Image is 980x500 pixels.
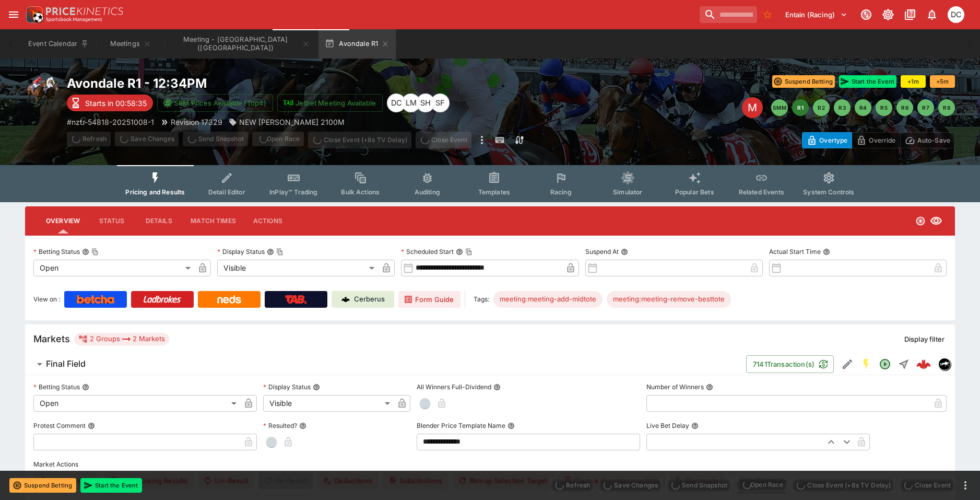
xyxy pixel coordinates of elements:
[852,132,900,148] button: Override
[938,358,951,370] div: nztr
[341,188,380,196] span: Bulk Actions
[277,94,383,112] button: Jetbet Meeting Available
[948,6,964,23] div: David Crockford
[930,75,955,88] button: +5m
[917,99,934,116] button: R7
[88,422,95,429] button: Protest Comment
[269,188,317,196] span: InPlay™ Trading
[613,188,642,196] span: Simulator
[803,188,854,196] span: System Controls
[78,333,165,345] div: 2 Groups 2 Markets
[33,247,80,256] p: Betting Status
[772,75,835,88] button: Suspend Betting
[417,382,491,391] p: All Winners Full-Dividend
[276,248,284,255] button: Copy To Clipboard
[550,188,572,196] span: Racing
[416,94,435,112] div: Scott Hunt
[267,248,274,255] button: Display StatusCopy To Clipboard
[476,132,488,148] button: more
[802,132,955,148] div: Start From
[739,188,784,196] span: Related Events
[217,247,265,256] p: Display Status
[217,295,241,304] img: Neds
[143,295,181,304] img: Ladbrokes
[901,75,926,88] button: +1m
[431,94,450,112] div: Sugaluopea Filipaina
[229,117,345,127] div: NEW LYNN MAIDEN 2100M
[23,4,44,25] img: PriceKinetics Logo
[675,188,714,196] span: Popular Bets
[341,295,350,304] img: Cerberus
[944,3,967,26] button: David Crockford
[33,395,240,412] div: Open
[456,248,463,255] button: Scheduled StartCopy To Clipboard
[959,479,972,492] button: more
[97,29,164,59] button: Meetings
[46,17,102,22] img: Sportsbook Management
[691,422,699,429] button: Live Bet Delay
[706,383,713,391] button: Number of Winners
[771,99,788,116] button: SMM
[894,355,913,374] button: Straight
[33,382,80,391] p: Betting Status
[802,132,852,148] button: Overtype
[857,355,876,374] button: SGM Enabled
[838,355,857,374] button: Edit Detail
[916,357,931,371] div: 4f7b2ce7-e55f-4ecd-8c68-948c2b23be3d
[742,97,763,118] div: Edit Meeting
[898,331,951,347] button: Display filter
[855,99,871,116] button: R4
[646,421,689,430] p: Live Bet Delay
[387,94,406,112] div: David Crockford
[896,99,913,116] button: R6
[33,333,70,345] h5: Markets
[91,248,99,255] button: Copy To Clipboard
[67,117,154,127] p: Copy To Clipboard
[88,208,135,234] button: Status
[252,132,304,146] div: split button
[465,248,473,255] button: Copy To Clipboard
[813,99,830,116] button: R2
[746,355,834,373] button: 7141Transaction(s)
[82,383,89,391] button: Betting Status
[401,247,454,256] p: Scheduled Start
[332,291,394,308] a: Cerberus
[839,75,896,88] button: Start the Event
[915,216,926,226] svg: Open
[769,247,821,256] p: Actual Start Time
[77,295,114,304] img: Betcha
[33,421,86,430] p: Protest Comment
[607,294,731,305] span: meeting:meeting-remove-besttote
[901,5,919,24] button: Documentation
[834,99,851,116] button: R3
[507,422,515,429] button: Blender Price Template Name
[171,117,222,127] p: Revision 17329
[398,291,461,308] a: Form Guide
[930,215,942,227] svg: Visible
[646,382,704,391] p: Number of Winners
[900,132,955,148] button: Auto-Save
[402,94,420,112] div: Luigi Mollo
[876,355,894,374] button: Open
[82,248,89,255] button: Betting StatusCopy To Clipboard
[283,98,293,108] img: jetbet-logo.svg
[923,5,941,24] button: Notifications
[779,6,854,23] button: Select Tenant
[239,117,345,127] p: NEW [PERSON_NAME] 2100M
[157,94,273,112] button: SRM Prices Available (Top4)
[85,98,147,109] p: Starts in 00:58:35
[792,99,809,116] button: R1
[33,291,60,308] label: View on :
[182,208,244,234] button: Match Times
[621,248,628,255] button: Suspend At
[38,208,88,234] button: Overview
[493,294,603,305] span: meeting:meeting-add-midtote
[217,260,378,276] div: Visible
[879,358,891,370] svg: Open
[759,6,776,23] button: No Bookmarks
[938,99,955,116] button: R8
[263,382,311,391] p: Display Status
[318,29,396,59] button: Avondale R1
[313,383,320,391] button: Display Status
[417,421,505,430] p: Blender Price Template Name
